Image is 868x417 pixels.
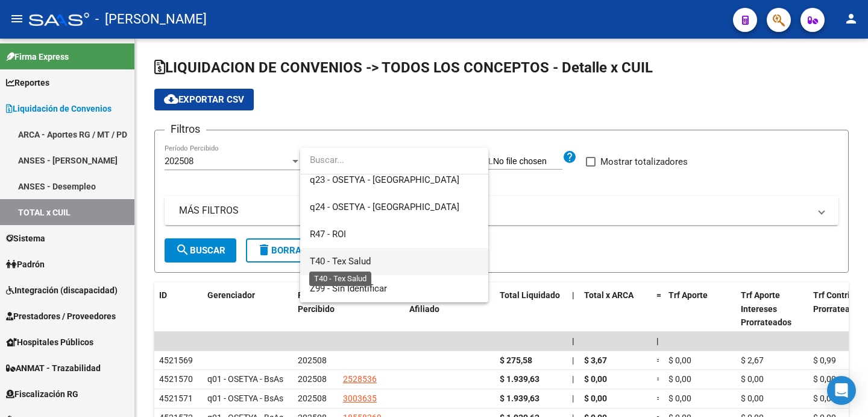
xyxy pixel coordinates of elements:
span: q23 - OSETYA - [GEOGRAPHIC_DATA] [310,174,459,185]
span: R47 - ROI [310,229,346,240]
span: Z99 - Sin Identificar [310,283,387,294]
div: Open Intercom Messenger [827,376,856,405]
span: T40 - Tex Salud [310,256,371,267]
span: q24 - OSETYA - [GEOGRAPHIC_DATA] [310,202,459,212]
